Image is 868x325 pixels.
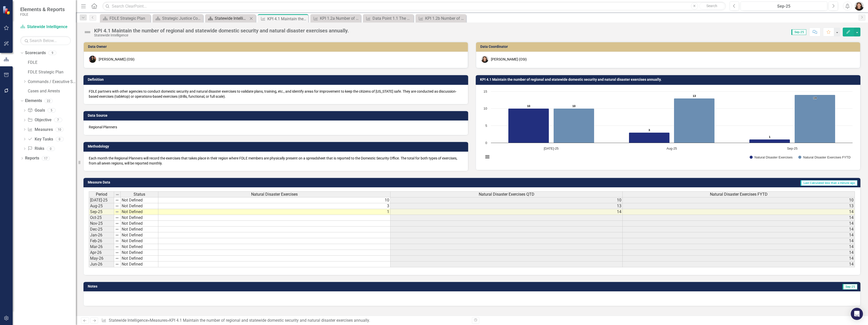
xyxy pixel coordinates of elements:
[629,132,670,143] path: Aug-25, 3. Natural Disaster Exercises .
[89,197,114,203] td: [DATE]-25
[94,33,349,37] div: Statewide Intelligence
[481,89,855,165] svg: Interactive chart
[115,227,119,231] img: 8DAGhfEEPCf229AAAAAElFTkSuQmCC
[648,129,650,132] text: 3
[623,221,855,227] td: 14
[787,147,797,150] text: Sep-25
[508,108,549,143] path: Jul-25, 10. Natural Disaster Exercises .
[373,15,412,22] div: Data Point 1.1 The number of council, board, or working group meetings facilitated per quarter.
[798,155,851,159] button: Show Natural Disaster Exercises FYTD
[115,204,119,208] img: 8DAGhfEEPCf229AAAAAElFTkSuQmCC
[169,318,370,323] div: KPI 4.1 Maintain the number of regional and statewide domestic security and natural disaster exer...
[121,215,158,221] td: Not Defined
[750,155,793,159] button: Show Natural Disaster Exercises
[320,15,360,22] div: KPI 1.2a Number of reports generated related to domestic security quarterly.
[485,141,487,145] text: 0
[121,197,158,203] td: Not Defined
[623,203,855,209] td: 13
[623,197,855,203] td: 10
[623,232,855,238] td: 14
[3,6,11,15] img: ClearPoint Strategy
[390,203,623,209] td: 13
[115,262,119,266] img: 8DAGhfEEPCf229AAAAAElFTkSuQmCC
[795,95,835,143] path: Sep-25, 14. Natural Disaster Exercises FYTD.
[121,250,158,256] td: Not Defined
[121,238,158,244] td: Not Defined
[28,60,76,66] a: FDLE
[115,233,119,237] img: 8DAGhfEEPCf229AAAAAElFTkSuQmCC
[89,215,114,221] td: Oct-25
[481,56,488,63] img: Linda Infinger
[28,88,76,94] a: Cases and Arrests
[121,209,158,215] td: Not Defined
[791,29,806,35] span: Sep-25
[115,216,119,220] img: 8DAGhfEEPCf229AAAAAElFTkSuQmCC
[88,45,465,49] h3: Data Owner
[623,215,855,221] td: 14
[89,244,114,250] td: Mar-26
[484,107,487,110] text: 10
[47,147,55,151] div: 0
[121,227,158,232] td: Not Defined
[674,98,715,143] path: Aug-25, 13. Natural Disaster Exercises FYTD.
[749,139,790,143] path: Sep-25, 1. Natural Disaster Exercises .
[89,227,114,232] td: Dec-25
[89,232,114,238] td: Jan-26
[741,2,827,11] button: Sep-25
[851,308,863,320] div: Open Intercom Messenger
[115,198,119,202] img: 8DAGhfEEPCf229AAAAAElFTkSuQmCC
[89,156,463,166] p: Each month the Regional Planners will record the exercises that takes place in their region where...
[554,108,594,143] path: Jul-25, 10. Natural Disaster Exercises FYTD.
[101,318,468,323] div: » »
[88,285,383,288] h3: Notes
[121,244,158,250] td: Not Defined
[28,108,45,113] a: Goals
[121,203,158,209] td: Not Defined
[390,209,623,215] td: 14
[121,256,158,261] td: Not Defined
[45,99,53,103] div: 22
[742,3,826,9] div: Sep-25
[28,79,76,85] a: Commands / Executive Support Branch
[710,192,768,197] span: Natural Disaster Exercises FYTD
[56,137,64,141] div: 0
[312,15,360,22] a: KPI 1.2a Number of reports generated related to domestic security quarterly.
[89,238,114,244] td: Feb-26
[121,232,158,238] td: Not Defined
[699,3,725,10] button: Search
[20,6,65,12] span: Elements & Reports
[101,15,149,22] a: FDLE Strategic Plan
[99,57,135,62] div: [PERSON_NAME] (OSI)
[25,98,42,104] a: Elements
[25,50,46,56] a: Scorecards
[527,105,530,108] text: 10
[623,244,855,250] td: 14
[158,209,390,215] td: 1
[89,89,463,99] p: FDLE partners with other agencies to conduct domestic security and natural disaster exercises to ...
[693,94,696,97] text: 13
[28,69,76,75] a: FDLE Strategic Plan
[83,28,92,36] img: Not Defined
[150,318,167,323] a: Measures
[115,239,119,243] img: 8DAGhfEEPCf229AAAAAElFTkSuQmCC
[109,318,148,323] a: Statewide Intelligence
[48,108,56,113] div: 5
[479,192,534,197] span: Natural Disaster Exercises QTD
[89,261,114,267] td: Jun-26
[89,250,114,256] td: Apr-26
[42,156,50,160] div: 17
[364,15,412,22] a: Data Point 1.1 The number of council, board, or working group meetings facilitated per quarter.
[88,180,305,184] h3: Measure Data
[88,114,466,117] h3: Data Source
[485,124,487,128] text: 5
[706,4,717,8] span: Search
[855,2,864,11] img: Linda Infinger
[491,57,527,62] div: [PERSON_NAME] (OSI)
[28,146,44,152] a: Risks
[115,193,119,197] img: 8DAGhfEEPCf229AAAAAElFTkSuQmCC
[800,180,857,186] span: Last Calculated less than a minute ago
[54,118,62,122] div: 7
[89,56,96,63] img: Madison Fenton
[154,15,202,22] a: Strategic Justice Command
[121,261,158,267] td: Not Defined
